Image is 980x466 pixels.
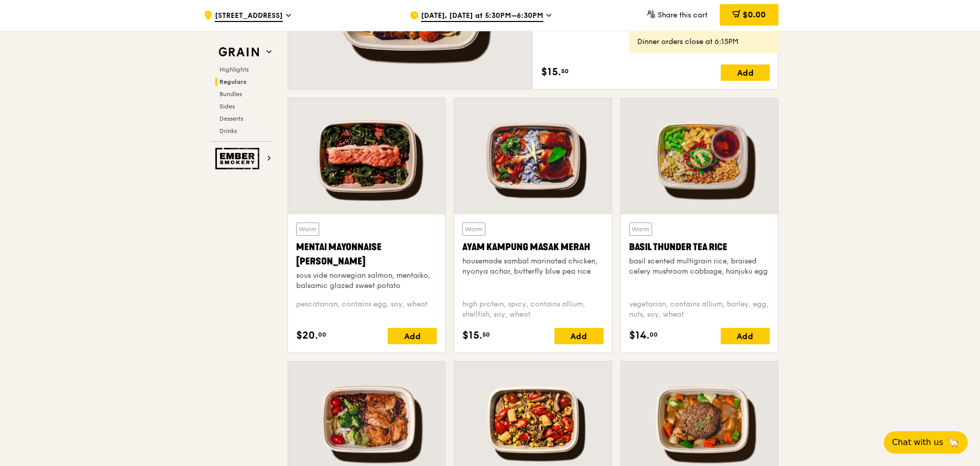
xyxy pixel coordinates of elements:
[637,37,770,47] div: Dinner orders close at 6:15PM
[296,271,437,291] div: sous vide norwegian salmon, mentaiko, balsamic glazed sweet potato
[482,330,490,339] span: 50
[721,64,770,81] div: Add
[388,328,437,344] div: Add
[296,328,318,343] span: $20.
[561,67,569,75] span: 50
[892,436,943,449] span: Chat with us
[658,11,707,19] span: Share this cart
[629,240,770,254] div: Basil Thunder Tea Rice
[296,299,437,320] div: pescatarian, contains egg, soy, wheat
[421,11,543,22] span: [DATE], [DATE] at 5:30PM–6:30PM
[215,148,262,169] img: Ember Smokery web logo
[629,299,770,320] div: vegetarian, contains allium, barley, egg, nuts, soy, wheat
[462,223,485,236] div: Warm
[462,328,482,343] span: $15.
[219,91,242,98] span: Bundles
[219,115,243,122] span: Desserts
[884,431,968,454] button: Chat with us🦙
[462,256,603,277] div: housemade sambal marinated chicken, nyonya achar, butterfly blue pea rice
[219,103,235,110] span: Sides
[219,127,237,135] span: Drinks
[219,78,247,85] span: Regulars
[318,330,326,339] span: 00
[462,240,603,254] div: Ayam Kampung Masak Merah
[743,10,766,19] span: $0.00
[629,223,652,236] div: Warm
[721,328,770,344] div: Add
[554,328,604,344] div: Add
[296,240,437,269] div: Mentai Mayonnaise [PERSON_NAME]
[629,256,770,277] div: basil scented multigrain rice, braised celery mushroom cabbage, hanjuku egg
[541,64,561,80] span: $15.
[296,223,319,236] div: Warm
[462,299,603,320] div: high protein, spicy, contains allium, shellfish, soy, wheat
[629,328,650,343] span: $14.
[650,330,658,339] span: 00
[219,66,249,73] span: Highlights
[215,11,283,22] span: [STREET_ADDRESS]
[947,436,960,449] span: 🦙
[215,43,262,61] img: Grain web logo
